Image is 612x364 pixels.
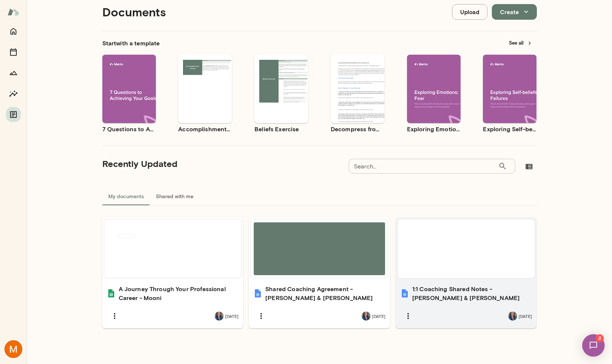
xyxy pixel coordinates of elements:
img: Shared Coaching Agreement - Mooni & Nicole [253,289,262,298]
img: Nicole Menkhoff [362,312,371,320]
span: [DATE] [225,313,238,319]
h5: Recently Updated [102,158,177,170]
img: Nicole Menkhoff [215,312,224,320]
h6: Accomplishment Tracker [178,125,232,133]
button: Insights [6,86,21,101]
h6: Shared Coaching Agreement - [PERSON_NAME] & [PERSON_NAME] [265,284,385,302]
h6: Decompress from a Job [331,125,384,133]
h6: 7 Questions to Achieving Your Goals [102,125,156,133]
h6: A Journey Through Your Professional Career - Mooni [119,284,239,302]
h6: Exploring Self-beliefs: Failures [483,125,536,133]
img: Mento [7,5,19,19]
img: A Journey Through Your Professional Career - Mooni [107,289,116,298]
div: documents tabs [102,187,537,205]
img: Mooni Patel [4,340,22,358]
h6: Beliefs Exercise [254,125,308,133]
button: Growth Plan [6,65,21,80]
button: Home [6,24,21,39]
button: Documents [6,107,21,122]
h4: Documents [102,5,166,19]
span: [DATE] [372,313,385,319]
img: Nicole Menkhoff [508,312,517,320]
button: Upload [452,4,487,20]
h6: 1:1 Coaching Shared Notes - [PERSON_NAME] & [PERSON_NAME] [412,284,532,302]
button: Shared with me [150,187,199,205]
img: 1:1 Coaching Shared Notes - Mooni & Nicole [400,289,409,298]
button: Sessions [6,45,21,59]
button: Create [492,4,537,20]
h6: Start with a template [102,39,160,48]
h6: Exploring Emotions: Fear [407,125,461,133]
button: My documents [102,187,150,205]
span: [DATE] [519,313,532,319]
button: See all [504,37,537,49]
